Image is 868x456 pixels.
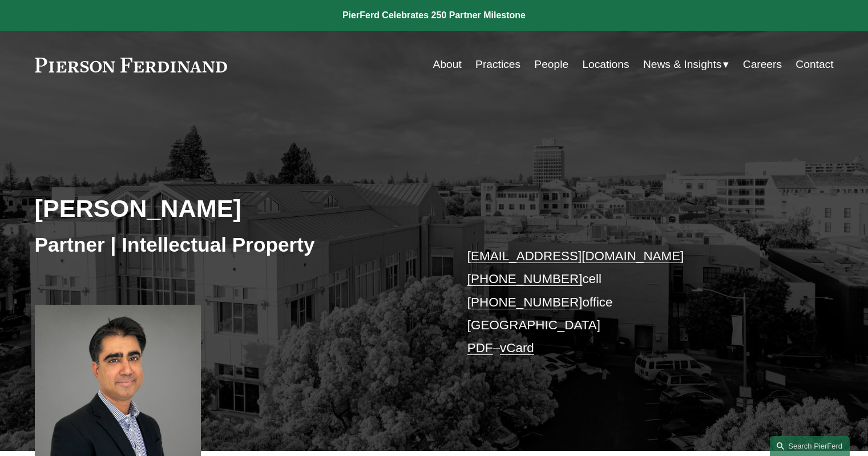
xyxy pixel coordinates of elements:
[467,249,684,263] a: [EMAIL_ADDRESS][DOMAIN_NAME]
[467,341,493,355] a: PDF
[35,232,434,257] h3: Partner | Intellectual Property
[643,54,729,75] a: folder dropdown
[500,341,534,355] a: vCard
[770,436,850,456] a: Search this site
[433,54,462,75] a: About
[582,54,629,75] a: Locations
[467,245,800,360] p: cell office [GEOGRAPHIC_DATA] –
[796,54,833,75] a: Contact
[467,295,583,309] a: [PHONE_NUMBER]
[534,54,568,75] a: People
[35,193,434,223] h2: [PERSON_NAME]
[475,54,520,75] a: Practices
[467,272,583,286] a: [PHONE_NUMBER]
[743,54,782,75] a: Careers
[643,55,722,75] span: News & Insights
